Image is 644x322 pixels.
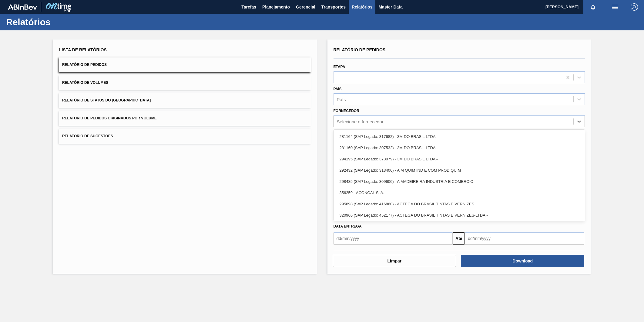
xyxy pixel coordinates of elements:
span: Gerencial [296,3,315,11]
div: 298485 (SAP Legado: 309606) - A MADEIREIRA INDUSTRIA E COMERCIO [334,176,585,187]
span: Relatório de Sugestões [62,134,113,138]
img: userActions [611,3,619,11]
span: Relatório de Pedidos [334,47,386,52]
span: Master Data [378,3,402,11]
div: 294195 (SAP Legado: 373079) - 3M DO BRASIL LTDA-- [334,153,585,165]
button: Relatório de Volumes [59,75,311,90]
div: 320966 (SAP Legado: 452177) - ACTEGA DO BRASIL TINTAS E VERNIZES-LTDA.- [334,210,585,221]
button: Limpar [333,255,456,267]
input: dd/mm/yyyy [465,232,584,245]
button: Relatório de Pedidos Originados por Volume [59,111,311,126]
button: Até [453,232,465,245]
label: País [334,87,342,91]
span: Data entrega [334,224,362,228]
h1: Relatórios [6,19,114,26]
div: 292432 (SAP Legado: 313406) - A M QUIM IND E COM PROD QUIM [334,165,585,176]
span: Relatório de Status do [GEOGRAPHIC_DATA] [62,98,151,102]
span: Lista de Relatórios [59,47,107,52]
img: Logout [631,3,638,11]
div: 281160 (SAP Legado: 307532) - 3M DO BRASIL LTDA [334,142,585,153]
button: Relatório de Status do [GEOGRAPHIC_DATA] [59,93,311,108]
label: Etapa [334,65,345,69]
span: Planejamento [262,3,290,11]
span: Relatório de Pedidos Originados por Volume [62,116,157,120]
button: Download [461,255,584,267]
div: Selecione o fornecedor [337,119,384,124]
div: 295898 (SAP Legado: 416860) - ACTEGA DO BRASIL TINTAS E VERNIZES [334,198,585,210]
div: 356259 - ACONCAL S. A. [334,187,585,198]
button: Notificações [583,3,603,11]
img: TNhmsLtSVTkK8tSr43FrP2fwEKptu5GPRR3wAAAABJRU5ErkJggg== [8,4,37,10]
button: Relatório de Pedidos [59,57,311,72]
span: Relatórios [352,3,372,11]
span: Relatório de Pedidos [62,63,107,67]
span: Transportes [321,3,346,11]
div: País [337,97,346,102]
span: Relatório de Volumes [62,80,108,85]
div: 281164 (SAP Legado: 317682) - 3M DO BRASIL LTDA [334,131,585,142]
label: Fornecedor [334,109,359,113]
input: dd/mm/yyyy [334,232,453,245]
button: Relatório de Sugestões [59,129,311,144]
span: Tarefas [241,3,256,11]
